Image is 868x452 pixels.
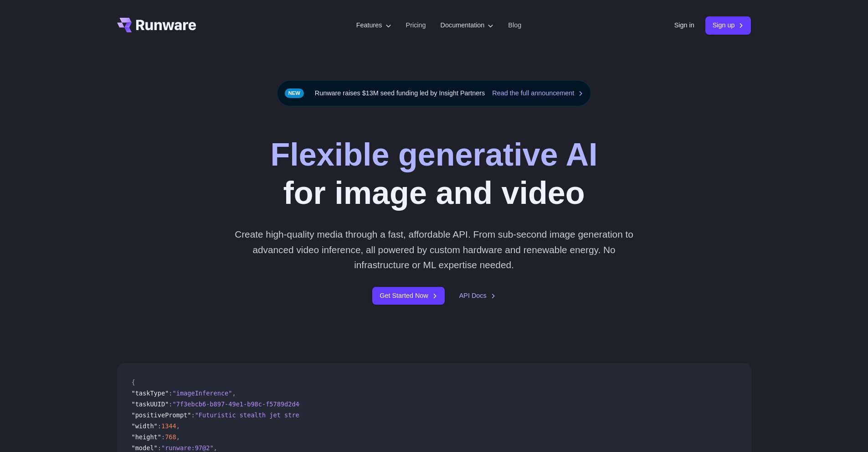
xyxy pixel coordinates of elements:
span: : [158,444,161,452]
span: : [191,411,195,419]
span: "model" [132,444,158,452]
a: Sign up [705,16,751,34]
span: { [132,379,135,386]
a: Get Started Now [372,287,444,305]
a: Go to / [117,18,196,32]
span: , [176,422,180,430]
span: "runware:97@2" [161,444,214,452]
a: Blog [508,20,521,31]
span: "taskType" [132,390,169,397]
div: Runware raises $13M seed funding led by Insight Partners [277,80,591,106]
a: Pricing [406,20,426,31]
span: : [169,390,172,397]
span: "height" [132,433,161,441]
span: 1344 [161,422,176,430]
span: "Futuristic stealth jet streaking through a neon-lit cityscape with glowing purple exhaust" [195,411,534,419]
h1: for image and video [270,135,597,212]
span: "taskUUID" [132,400,169,408]
a: Sign in [674,20,694,31]
span: "positivePrompt" [132,411,191,419]
span: : [161,433,165,441]
a: API Docs [459,291,496,301]
label: Documentation [441,20,494,31]
span: , [232,390,236,397]
span: 768 [165,433,176,441]
label: Features [356,20,391,31]
span: "imageInference" [173,390,232,397]
span: , [214,444,217,452]
a: Read the full announcement [492,88,583,99]
span: "width" [132,422,158,430]
span: , [176,433,180,441]
strong: Flexible generative AI [270,137,597,172]
span: : [169,400,172,408]
span: : [158,422,161,430]
span: "7f3ebcb6-b897-49e1-b98c-f5789d2d40d7" [173,400,314,408]
p: Create high-quality media through a fast, affordable API. From sub-second image generation to adv... [231,227,637,272]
